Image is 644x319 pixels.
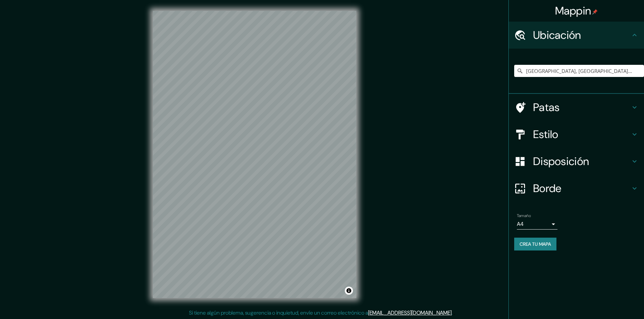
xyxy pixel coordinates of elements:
font: Disposición [533,154,589,168]
div: A4 [517,219,557,230]
font: A4 [517,220,524,228]
a: [EMAIL_ADDRESS][DOMAIN_NAME] [368,309,452,316]
font: Si tiene algún problema, sugerencia o inquietud, envíe un correo electrónico a [189,309,368,316]
input: Elige tu ciudad o zona [514,65,644,77]
div: Patas [509,94,644,121]
font: Mappin [555,4,591,18]
canvas: Mapa [153,11,356,298]
font: Crea tu mapa [520,241,551,247]
div: Estilo [509,121,644,148]
button: Crea tu mapa [514,238,556,250]
font: . [452,309,453,316]
font: . [453,309,454,316]
div: Disposición [509,148,644,175]
button: Activar o desactivar atribución [345,287,353,295]
img: pin-icon.png [592,9,598,15]
font: Estilo [533,127,558,141]
font: . [454,309,455,316]
font: Ubicación [533,28,581,42]
font: Tamaño [517,213,531,218]
div: Borde [509,175,644,202]
font: Borde [533,181,562,195]
div: Ubicación [509,22,644,49]
font: Patas [533,100,560,114]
